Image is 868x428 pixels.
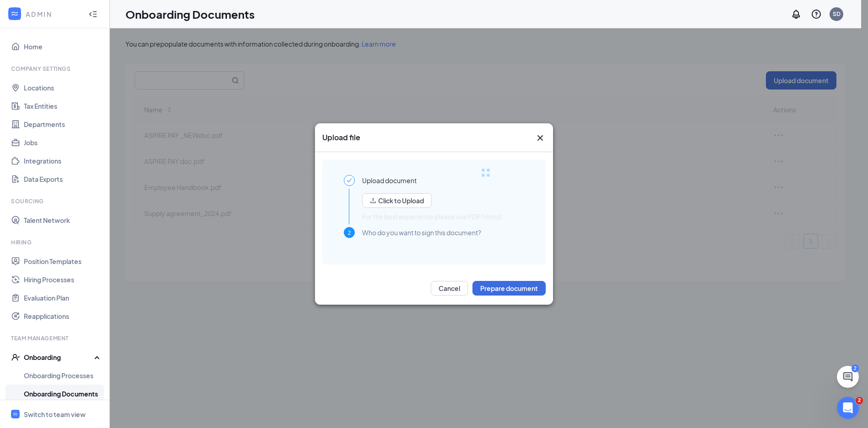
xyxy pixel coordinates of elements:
[24,37,102,56] a: Home
[11,334,100,342] div: Team Management
[24,152,102,170] a: Integrations
[431,281,468,296] button: Cancel
[24,410,86,419] div: Switch to team view
[24,353,94,362] div: Onboarding
[24,270,102,289] a: Hiring Processes
[837,397,859,419] iframe: Intercom live chat
[11,238,100,246] div: Hiring
[125,6,255,22] h1: Onboarding Documents
[833,10,841,18] div: SD
[24,170,102,188] a: Data Exports
[811,9,822,20] svg: QuestionInfo
[11,65,100,73] div: Company Settings
[852,365,859,372] div: 2
[24,115,102,133] a: Departments
[24,252,102,270] a: Position Templates
[24,307,102,325] a: Reapplications
[26,10,80,19] div: ADMIN
[472,281,546,296] button: Prepare document
[11,353,20,362] svg: UserCheck
[24,211,102,229] a: Talent Network
[24,79,102,97] a: Locations
[791,9,802,20] svg: Notifications
[88,10,98,19] svg: Collapse
[12,411,18,417] svg: WorkstreamLogo
[24,97,102,115] a: Tax Entities
[10,9,19,18] svg: WorkstreamLogo
[24,289,102,307] a: Evaluation Plan
[24,133,102,152] a: Jobs
[856,397,863,404] span: 2
[842,371,853,382] svg: ChatActive
[837,366,859,388] button: ChatActive
[24,366,102,385] a: Onboarding Processes
[24,385,102,403] a: Onboarding Documents
[11,197,100,205] div: Sourcing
